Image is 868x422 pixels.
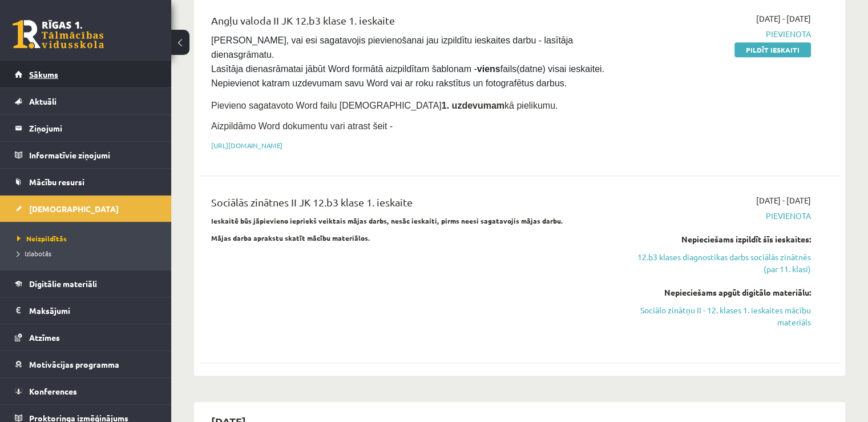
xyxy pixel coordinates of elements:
[15,88,157,114] a: Aktuāli
[29,386,77,396] span: Konferences
[734,42,811,57] a: Pildīt ieskaiti
[623,233,811,245] div: Nepieciešams izpildīt šīs ieskaites:
[17,249,51,258] span: Izlabotās
[623,286,811,298] div: Nepieciešams apgūt digitālo materiālu:
[17,233,160,244] a: Neizpildītās
[756,194,811,206] span: [DATE] - [DATE]
[15,115,157,141] a: Ziņojumi
[623,28,811,40] span: Pievienota
[623,304,811,328] a: Sociālo zinātņu II - 12. klases 1. ieskaites mācību materiāls
[623,210,811,222] span: Pievienota
[15,297,157,324] a: Maksājumi
[15,61,157,87] a: Sākums
[211,194,605,216] div: Sociālās zinātnes II JK 12.b3 klase 1. ieskaite
[477,64,500,74] strong: viens
[17,234,67,243] span: Neizpildītās
[29,204,119,214] span: [DEMOGRAPHIC_DATA]
[211,233,370,242] strong: Mājas darba aprakstu skatīt mācību materiālos.
[15,351,157,377] a: Motivācijas programma
[29,297,157,324] legend: Maksājumi
[211,35,607,88] span: [PERSON_NAME], vai esi sagatavojis pievienošanai jau izpildītu ieskaites darbu - lasītāja dienasg...
[211,121,393,131] span: Aizpildāmo Word dokumentu vari atrast šeit -
[29,177,84,187] span: Mācību resursi
[15,196,157,222] a: [DEMOGRAPHIC_DATA]
[442,101,504,110] strong: 1. uzdevumam
[29,69,58,79] span: Sākums
[13,20,104,49] a: Rīgas 1. Tālmācības vidusskola
[15,142,157,168] a: Informatīvie ziņojumi
[15,324,157,351] a: Atzīmes
[29,332,60,343] span: Atzīmes
[15,378,157,404] a: Konferences
[211,13,605,34] div: Angļu valoda II JK 12.b3 klase 1. ieskaite
[211,101,558,110] span: Pievieno sagatavoto Word failu [DEMOGRAPHIC_DATA] kā pielikumu.
[15,169,157,195] a: Mācību resursi
[29,115,157,141] legend: Ziņojumi
[211,141,282,150] a: [URL][DOMAIN_NAME]
[17,248,160,258] a: Izlabotās
[29,96,56,106] span: Aktuāli
[623,251,811,275] a: 12.b3 klases diagnostikas darbs sociālās zinātnēs (par 11. klasi)
[29,278,97,289] span: Digitālie materiāli
[15,270,157,297] a: Digitālie materiāli
[211,216,563,225] strong: Ieskaitē būs jāpievieno iepriekš veiktais mājas darbs, nesāc ieskaiti, pirms neesi sagatavojis mā...
[29,359,119,369] span: Motivācijas programma
[29,142,157,168] legend: Informatīvie ziņojumi
[756,13,811,25] span: [DATE] - [DATE]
